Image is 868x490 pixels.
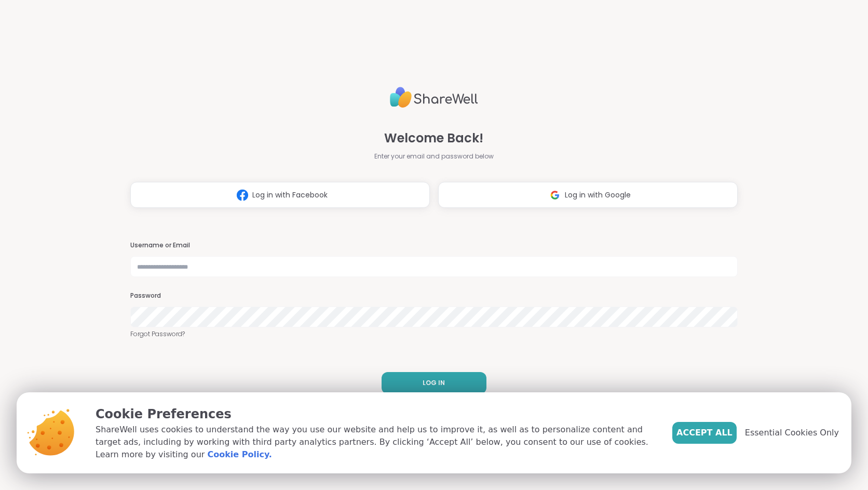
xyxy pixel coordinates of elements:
[423,378,445,388] span: LOG IN
[207,448,272,461] a: Cookie Policy.
[130,329,738,339] a: Forgot Password?
[390,83,478,112] img: ShareWell Logo
[130,182,430,208] button: Log in with Facebook
[96,405,656,423] p: Cookie Preferences
[745,427,839,439] span: Essential Cookies Only
[130,241,738,250] h3: Username or Email
[565,190,631,201] span: Log in with Google
[374,152,494,161] span: Enter your email and password below
[130,292,738,300] h3: Password
[676,427,733,439] span: Accept All
[96,423,656,461] p: ShareWell uses cookies to understand the way you use our website and help us to improve it, as we...
[545,186,565,205] img: ShareWell Logomark
[382,372,486,394] button: LOG IN
[252,190,328,201] span: Log in with Facebook
[233,186,252,205] img: ShareWell Logomark
[384,129,483,148] span: Welcome Back!
[438,182,738,208] button: Log in with Google
[672,422,737,444] button: Accept All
